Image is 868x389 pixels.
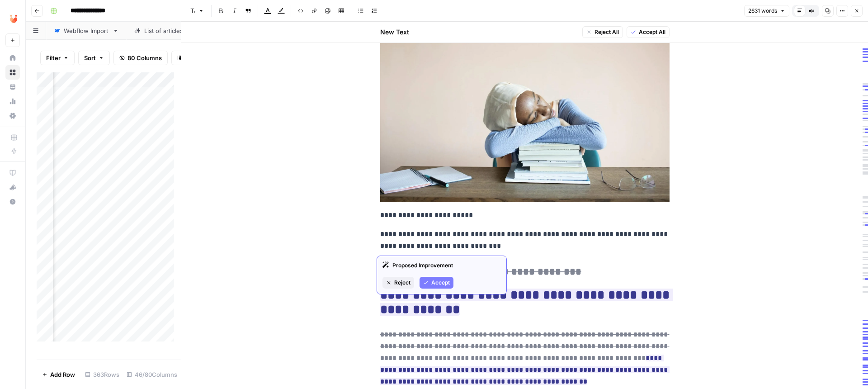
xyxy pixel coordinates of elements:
a: List of articles to update - IT.csv [127,22,253,40]
div: What's new? [6,180,19,194]
span: 80 Columns [127,53,162,62]
h2: New Text [380,28,409,37]
button: Sort [78,51,110,65]
span: Reject [394,279,410,287]
span: Add Row [50,370,75,379]
a: Usage [5,94,20,109]
button: Accept All [627,26,670,38]
div: Proposed Improvement [382,261,501,270]
img: Unobravo Logo [5,10,22,27]
span: 2631 words [748,7,777,15]
button: Accept [420,277,453,289]
button: Add Row [37,367,80,382]
span: Accept All [639,28,665,36]
a: Settings [5,109,20,123]
a: Home [5,51,20,65]
a: AirOps Academy [5,166,20,180]
a: Browse [5,65,20,80]
button: Filter [40,51,75,65]
div: 363 Rows [81,367,123,382]
span: Filter [46,53,61,62]
span: Accept [431,279,450,287]
button: 2631 words [744,5,789,17]
div: List of articles to update - IT.csv [144,26,236,35]
div: 46/80 Columns [123,367,181,382]
button: 80 Columns [113,51,168,65]
span: Sort [84,53,96,62]
div: Webflow Import [64,26,109,35]
button: Workspace: Unobravo [5,7,20,30]
button: Help + Support [5,194,20,209]
button: Reject [382,277,414,289]
span: Reject All [594,28,619,36]
button: Reject All [582,26,623,38]
a: Webflow Import [46,22,127,40]
button: What's new? [5,180,20,194]
a: Your Data [5,80,20,94]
